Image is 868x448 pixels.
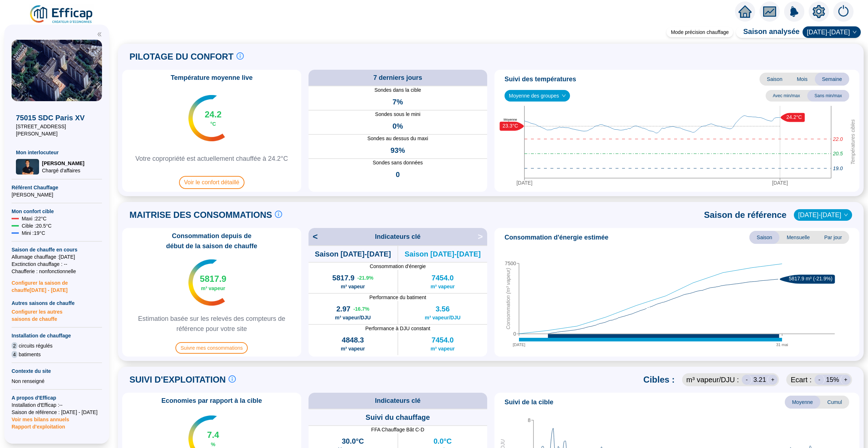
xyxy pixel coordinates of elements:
[704,209,787,221] span: Saison de référence
[667,27,733,37] div: Mode précision chauffage
[309,263,488,270] span: Consommation d'énergie
[125,231,298,251] span: Consommation depuis de début de la saison de chauffe
[791,375,812,385] span: Ecart :
[833,136,843,142] tspan: 22.0
[309,294,488,301] span: Performance du batiment
[42,160,84,167] span: [PERSON_NAME]
[12,367,102,375] span: Contexte du site
[12,208,102,215] span: Mon confort cible
[431,335,454,345] span: 7454.0
[309,135,488,142] span: Sondes au dessus du maxi
[807,27,856,38] span: 2024-2025
[125,314,298,334] span: Estimation basée sur les relevés des compteurs de référence pour votre site
[175,342,248,354] span: Suivre mes consommations
[815,73,849,86] span: Semaine
[736,26,800,38] span: Saison analysée
[353,305,369,313] span: -16.7 %
[129,209,272,221] span: MAITRISE DES CONSOMMATIONS
[12,409,102,416] span: Saison de référence : [DATE] - [DATE]
[309,426,488,433] span: FFA Chauffage Bât C-D
[852,30,857,34] span: down
[753,375,766,385] span: 3.21
[643,374,675,385] span: Cibles :
[129,374,226,385] span: SUIVI D'EXPLOITATION
[341,345,365,352] span: m³ vapeur
[833,165,843,171] tspan: 19.0
[513,343,526,347] tspan: [DATE]
[509,90,566,101] span: Moyenne des groupes
[817,231,849,244] span: Par jour
[844,213,848,217] span: down
[841,375,851,385] div: +
[776,343,788,347] tspan: 31 mai
[12,378,102,385] div: Non renseigné
[505,397,553,407] span: Suivi de la cible
[516,180,532,186] tspan: [DATE]
[833,151,843,156] tspan: 20.5
[431,273,454,283] span: 7454.0
[391,145,405,155] span: 93%
[166,73,257,83] span: Température moyenne live
[785,396,820,409] span: Moyenne
[342,436,364,446] span: 30.0°C
[335,314,371,321] span: m³ vapeur/DJU
[12,260,102,268] span: Exctinction chauffage : --
[128,154,295,164] span: Votre copropriété est actuellement chauffée à 24.2°C
[157,396,266,406] span: Economies par rapport à la cible
[503,123,518,129] text: 23.3°C
[336,304,350,314] span: 2.97
[309,231,318,242] span: <
[798,210,848,220] span: 2017-2018
[742,375,752,385] div: -
[16,113,98,123] span: 75015 SDC Paris XV
[12,351,17,358] span: 4
[779,231,817,244] span: Mensuelle
[375,396,421,406] span: Indicateurs clé
[366,412,430,422] span: Suivi du chauffage
[179,176,244,189] span: Voir le confort détaillé
[12,342,17,349] span: 2
[200,273,226,285] span: 5817.9
[357,274,373,281] span: -21.9 %
[789,276,833,282] text: 5817.9 m³ (-21.9%)
[12,401,102,409] span: Installation d'Efficap : --
[766,90,807,102] span: Avec min/max
[478,231,487,242] span: >
[237,52,244,60] span: info-circle
[784,1,804,22] img: alerts
[807,90,849,102] span: Sans min/max
[820,396,849,409] span: Cumul
[430,283,455,290] span: m³ vapeur
[405,249,481,259] span: Saison [DATE]-[DATE]
[513,331,516,337] tspan: 0
[188,259,225,306] img: indicateur températures
[435,304,450,314] span: 3.56
[739,5,752,18] span: home
[12,275,102,294] span: Configurer la saison de chauffe [DATE] - [DATE]
[772,180,788,186] tspan: [DATE]
[814,375,825,385] div: -
[434,436,452,446] span: 0.0°C
[12,394,102,401] span: A propos d'Efficap
[375,232,421,242] span: Indicateurs clé
[759,73,790,86] span: Saison
[16,123,98,137] span: [STREET_ADDRESS][PERSON_NAME]
[430,345,455,352] span: m³ vapeur
[767,375,778,385] div: +
[19,351,41,358] span: batiments
[229,375,236,383] span: info-circle
[275,211,282,218] span: info-circle
[22,222,52,229] span: Cible : 20.5 °C
[12,423,102,430] span: Rapport d'exploitation
[211,441,215,448] span: %
[826,375,839,385] span: 15 %
[528,417,531,423] tspan: 8
[309,159,488,167] span: Sondes sans données
[12,184,102,191] span: Référent Chauffage
[503,118,517,121] text: Moyenne
[12,253,102,260] span: Allumage chauffage : [DATE]
[12,268,102,275] span: Chaufferie : non fonctionnelle
[562,94,566,98] span: down
[686,375,739,385] span: m³ vapeur /DJU :
[812,5,825,18] span: setting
